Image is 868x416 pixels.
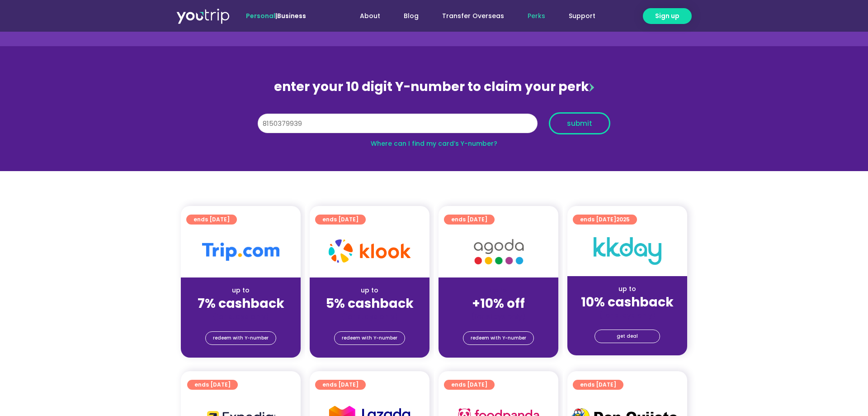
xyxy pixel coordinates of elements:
[580,215,630,225] span: ends [DATE]
[188,286,293,295] div: up to
[446,312,551,321] div: (for stays only)
[326,295,414,312] strong: 5% cashback
[567,120,592,127] span: submit
[573,215,637,225] a: ends [DATE]2025
[193,215,230,225] span: ends [DATE]
[342,332,397,344] span: redeem with Y-number
[581,293,674,311] strong: 10% cashback
[573,380,623,390] a: ends [DATE]
[557,8,607,24] a: Support
[315,380,366,390] a: ends [DATE]
[575,284,680,294] div: up to
[444,215,495,225] a: ends [DATE]
[198,295,284,312] strong: 7% cashback
[516,8,557,24] a: Perks
[617,330,638,343] span: get deal
[246,11,306,20] span: |
[317,286,422,295] div: up to
[580,380,616,390] span: ends [DATE]
[594,330,660,343] a: get deal
[330,8,607,24] nav: Menu
[277,11,306,20] a: Business
[643,8,692,24] a: Sign up
[205,331,276,345] a: redeem with Y-number
[258,114,538,134] input: 10 digit Y-number (e.g. 8123456789)
[188,312,293,321] div: (for stays only)
[194,380,231,390] span: ends [DATE]
[186,215,237,225] a: ends [DATE]
[322,380,359,390] span: ends [DATE]
[451,380,487,390] span: ends [DATE]
[392,8,430,24] a: Blog
[451,215,487,225] span: ends [DATE]
[471,332,526,344] span: redeem with Y-number
[253,75,615,99] div: enter your 10 digit Y-number to claim your perk
[490,286,507,295] span: up to
[258,112,610,141] form: Y Number
[430,8,516,24] a: Transfer Overseas
[315,215,366,225] a: ends [DATE]
[655,11,679,21] span: Sign up
[549,112,610,134] button: submit
[616,215,630,223] span: 2025
[444,380,495,390] a: ends [DATE]
[348,8,392,24] a: About
[334,331,405,345] a: redeem with Y-number
[322,215,359,225] span: ends [DATE]
[213,332,269,344] span: redeem with Y-number
[246,11,275,20] span: Personal
[317,312,422,321] div: (for stays only)
[472,295,525,312] strong: +10% off
[187,380,238,390] a: ends [DATE]
[463,331,534,345] a: redeem with Y-number
[371,139,497,148] a: Where can I find my card’s Y-number?
[575,311,680,320] div: (for stays only)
